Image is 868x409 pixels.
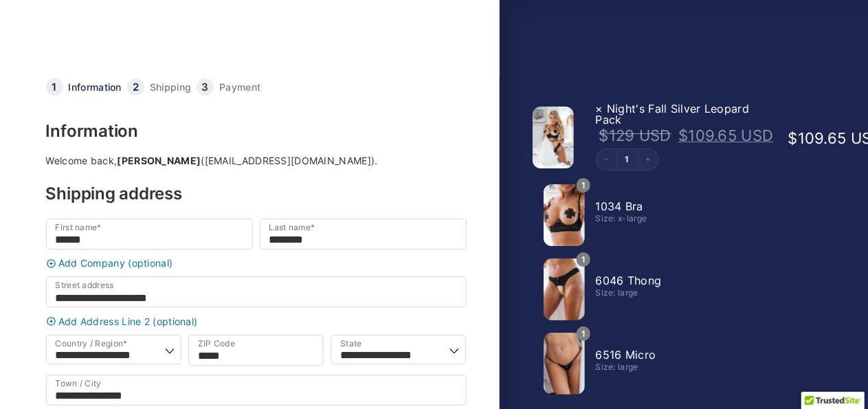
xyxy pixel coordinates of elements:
[533,107,574,168] img: Nights Fall Silver Leopard 1036 Bra 6046 Thong 09v2
[596,102,603,115] a: Remove this item
[577,178,591,192] span: 1
[43,316,470,327] a: Add Address Line 2 (optional)
[577,327,591,341] span: 1
[596,363,774,371] div: Size: large
[678,126,773,144] bdi: 109.65 USD
[596,348,656,362] span: 6516 Micro
[46,156,467,166] div: Welcome back, ([EMAIL_ADDRESS][DOMAIN_NAME]).
[544,184,585,246] img: Nights Fall Silver Leopard 1036 Bra 01
[69,82,122,92] a: Information
[577,252,591,267] span: 1
[219,82,260,92] a: Payment
[150,82,191,92] a: Shipping
[544,333,585,395] img: Nights Fall Silver Leopard 6516 Micro 02
[596,214,774,223] div: Size: x-large
[597,149,617,170] button: Decrement
[788,129,798,147] span: $
[596,102,750,126] span: Night's Fall Silver Leopard Pack
[596,274,662,287] span: 6046 Thong
[678,126,688,144] span: $
[599,126,609,144] span: $
[617,155,638,164] a: Edit
[43,258,470,269] a: Add Company (optional)
[596,289,774,297] div: Size: large
[46,186,467,202] h3: Shipping address
[544,258,585,320] img: Nights Fall Silver Leopard 6046 Thong 01
[599,126,671,144] bdi: 129 USD
[46,123,467,140] h3: Information
[638,149,658,170] button: Increment
[117,155,201,166] strong: [PERSON_NAME]
[596,199,643,213] span: 1034 Bra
